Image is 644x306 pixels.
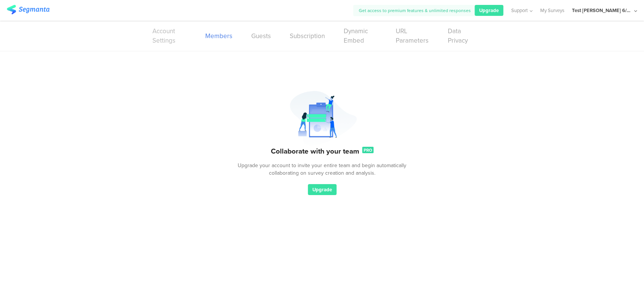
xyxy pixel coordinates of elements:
[152,26,186,45] a: Account Settings
[479,7,499,14] span: Upgrade
[312,186,332,193] span: Upgrade
[344,26,377,45] a: Dynamic Embed
[271,146,359,157] span: Collaborate with your team
[364,147,372,153] span: PRO
[572,7,632,14] div: Test [PERSON_NAME] 6/30
[230,162,415,177] div: Upgrade your account to invite your entire team and begin automatically collaborating on survey c...
[290,31,325,41] a: Subscription
[359,7,471,14] span: Get access to premium features & unlimited responses
[251,31,271,41] a: Guests
[396,26,429,45] a: URL Parameters
[511,7,528,14] span: Support
[275,89,370,146] img: 7350ac5dbcd258290e21045109766096.svg
[448,26,473,45] a: Data Privacy
[7,5,49,14] img: segmanta logo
